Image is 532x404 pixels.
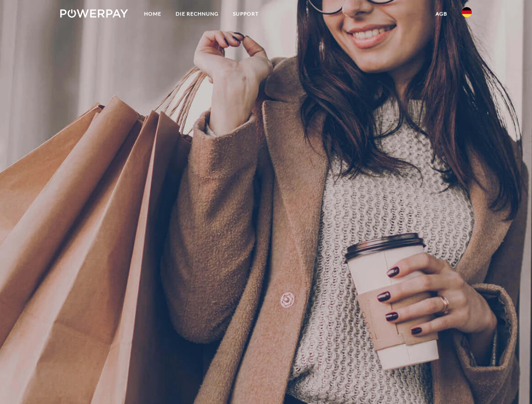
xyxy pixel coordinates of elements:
[428,6,454,21] a: agb
[462,7,472,17] img: de
[226,6,266,21] a: SUPPORT
[168,6,226,21] a: DIE RECHNUNG
[137,6,168,21] a: Home
[60,9,128,18] img: logo-powerpay-white.svg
